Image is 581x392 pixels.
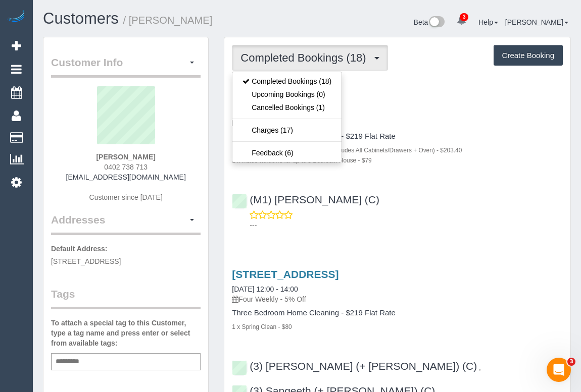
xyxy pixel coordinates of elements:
span: 3 [460,13,468,21]
a: 3 [452,10,471,32]
h4: Three Bedroom Home Cleaning - $219 Flat Rate [232,309,563,317]
span: , [479,363,481,371]
a: [PERSON_NAME] [505,18,568,26]
p: --- [250,220,563,230]
img: Automaid Logo [6,10,26,24]
label: Default Address: [51,244,108,254]
button: Create Booking [494,45,563,66]
legend: Tags [51,287,201,309]
span: 3 [567,358,575,366]
button: Completed Bookings (18) [232,45,388,71]
a: Help [478,18,498,26]
small: / [PERSON_NAME] [123,15,213,26]
p: Four Weekly - 5% Off [232,294,563,304]
a: Charges (17) [232,124,342,137]
img: New interface [428,16,445,29]
a: [EMAIL_ADDRESS][DOMAIN_NAME] [66,173,186,181]
strong: [PERSON_NAME] [96,153,155,161]
p: One Time Cleaning [232,118,563,128]
a: [DATE] 12:00 - 14:00 [232,285,298,293]
a: Cancelled Bookings (1) [232,101,342,114]
small: 1 x Spring Clean - $80 [232,323,292,330]
h4: Three Bedroom Home Cleaning - $219 Flat Rate [232,132,563,141]
a: [STREET_ADDRESS] [232,268,338,280]
a: (M1) [PERSON_NAME] (C) [232,194,379,205]
a: (3) [PERSON_NAME] (+ [PERSON_NAME]) (C) [232,360,477,372]
a: Beta [414,18,445,26]
a: Customers [43,10,119,27]
iframe: Intercom live chat [547,358,571,382]
span: [STREET_ADDRESS] [51,257,121,265]
legend: Customer Info [51,55,201,78]
a: Completed Bookings (18) [232,75,342,88]
a: Upcoming Bookings (0) [232,88,342,101]
small: 1 x (20% OFF) Move Out/In (Empty - Includes All Cabinets/Drawers + Oven) - $203.40 [232,147,462,154]
small: 1 x Inside windows for up to 3 Bedroom House - $79 [232,157,371,164]
span: 0402 738 713 [104,163,148,171]
span: Customer since [DATE] [89,193,163,201]
a: Feedback (6) [232,146,342,159]
span: Completed Bookings (18) [240,51,371,64]
label: To attach a special tag to this Customer, type a tag name and press enter or select from availabl... [51,318,201,348]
